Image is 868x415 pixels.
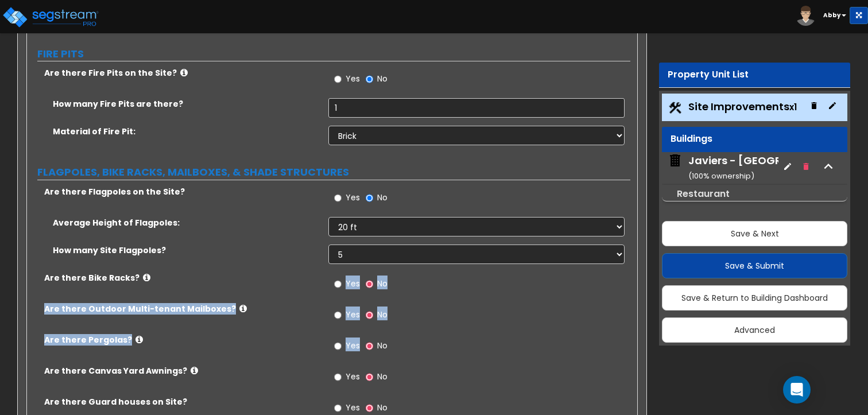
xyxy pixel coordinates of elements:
[53,217,320,228] label: Average Height of Flagpoles:
[377,402,387,413] span: No
[334,371,342,383] input: Yes
[44,272,320,284] label: Are there Bike Racks?
[44,365,320,377] label: Are there Canvas Yard Awnings?
[377,278,387,289] span: No
[377,73,387,84] span: No
[37,46,630,61] label: FIRE PITS
[346,192,360,203] span: Yes
[688,170,754,181] small: ( 100 % ownership)
[334,278,342,290] input: Yes
[366,192,373,204] input: No
[377,340,387,351] span: No
[37,165,630,180] label: FLAGPOLES, BIKE RACKS, MAILBOXES, & SHADE STRUCTURES
[53,245,320,256] label: How many Site Flagpoles?
[334,192,342,204] input: Yes
[44,186,320,197] label: Are there Flagpoles on the Site?
[783,376,811,404] div: Open Intercom Messenger
[366,340,373,352] input: No
[2,6,99,29] img: logo_pro_r.png
[135,335,143,344] i: click for more info!
[346,371,360,382] span: Yes
[662,221,847,246] button: Save & Next
[334,309,342,321] input: Yes
[346,73,360,84] span: Yes
[334,340,342,352] input: Yes
[671,133,839,146] div: Buildings
[180,68,188,77] i: click for more info!
[377,371,387,382] span: No
[366,73,373,86] input: No
[662,285,847,311] button: Save & Return to Building Dashboard
[143,273,150,282] i: click for more info!
[44,67,320,79] label: Are there Fire Pits on the Site?
[662,253,847,278] button: Save & Submit
[44,396,320,408] label: Are there Guard houses on Site?
[668,68,842,82] div: Property Unit List
[377,192,387,203] span: No
[662,317,847,343] button: Advanced
[346,309,360,320] span: Yes
[677,187,730,200] small: Restaurant
[668,153,683,168] img: building.svg
[44,334,320,346] label: Are there Pergolas?
[346,278,360,289] span: Yes
[346,402,360,413] span: Yes
[366,309,373,321] input: No
[334,402,342,414] input: Yes
[44,303,320,315] label: Are there Outdoor Multi-tenant Mailboxes?
[366,371,373,383] input: No
[688,99,797,114] span: Site Improvements
[796,6,816,26] img: avatar.png
[823,11,840,20] b: Abby
[668,153,778,183] span: Javiers - Newport Beach
[191,366,198,375] i: click for more info!
[346,340,360,351] span: Yes
[688,153,856,183] div: Javiers - [GEOGRAPHIC_DATA]
[366,278,373,290] input: No
[334,73,342,86] input: Yes
[377,309,387,320] span: No
[789,101,797,113] small: x1
[239,304,247,313] i: click for more info!
[53,126,320,137] label: Material of Fire Pit:
[366,402,373,414] input: No
[668,100,683,115] img: Construction.png
[53,98,320,110] label: How many Fire Pits are there?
